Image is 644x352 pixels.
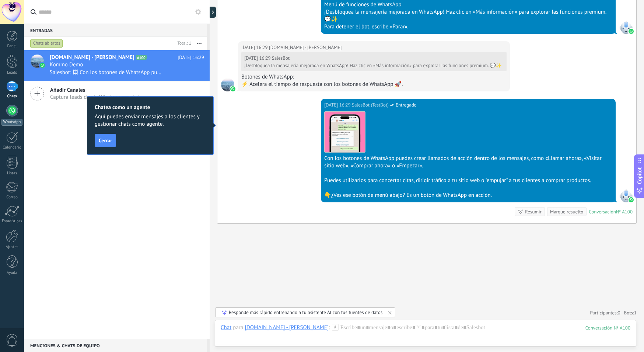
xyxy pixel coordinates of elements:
span: Añadir Canales [50,87,139,94]
span: Entregado [396,101,417,109]
div: Ayuda [1,271,23,275]
div: Puedes utilizarlos para concertar citas, dirigir tráfico a tu sitio web o "empujar" a tus cliente... [324,177,612,184]
span: isocreativity.com - Daniel Astorga [269,44,342,51]
span: [DOMAIN_NAME] - [PERSON_NAME] [50,54,134,61]
div: № A100 [616,209,633,215]
button: Más [191,37,207,50]
div: Mostrar [209,7,216,18]
span: Salesbot: 🖼 Con los botones de WhatsApp puedes crear llamados de acción dentro de los mensajes, c... [50,69,164,76]
div: 👇¿Ves ese botón de menú abajo? Es un botón de WhatsApp en acción. [324,192,612,199]
span: Aquí puedes enviar mensajes a los clientes y gestionar chats como agente. [95,113,206,128]
div: [DATE] 16:29 [324,101,352,109]
a: avataricon[DOMAIN_NAME] - [PERSON_NAME]A100[DATE] 16:29Kommo DemoSalesbot: 🖼 Con los botones de W... [24,50,210,81]
div: 100 [585,325,630,331]
div: [DATE] 16:29 [241,44,269,51]
div: Leads [1,70,23,75]
div: Conversación [589,209,616,215]
span: SalesBot [619,189,633,202]
span: 0 [618,310,620,316]
div: Botones de WhatsApp: [241,73,507,81]
div: isocreativity.com - Daniel Astorga [245,324,329,331]
div: Chats [1,94,23,99]
span: Copilot [636,167,643,184]
div: Panel [1,44,23,49]
div: Ajustes [1,245,23,250]
span: : [329,324,330,331]
div: Entradas [24,24,207,37]
div: Calendario [1,145,23,150]
span: Captura leads desde Whatsapp y más! [50,94,139,101]
span: para [233,324,243,331]
div: Responde más rápido entrenando a tu asistente AI con tus fuentes de datos [229,309,382,316]
img: waba.svg [230,86,235,91]
div: Listas [1,171,23,176]
div: ⚡ Acelera el tiempo de respuesta con los botones de WhatsApp 🚀. [241,81,507,88]
div: Chats abiertos [30,39,63,48]
img: 088560d5-b47f-41f8-a8b2-7a444895fb96 [325,112,365,152]
span: A100 [136,55,147,60]
div: ¡Desbloquea la mensajería mejorada en WhatsApp! Haz clic en «Más información» para explorar las f... [324,8,612,23]
div: Resumir [525,208,542,215]
img: waba.svg [629,197,634,202]
button: Cerrar [95,134,116,147]
div: Correo [1,195,23,200]
span: Cerrar [99,138,112,143]
h2: Chatea como un agente [95,104,206,111]
div: Total: 1 [175,40,191,47]
img: icon [40,63,45,68]
div: [DATE] 16:29 [244,55,272,61]
span: 1 [634,310,637,316]
div: Estadísticas [1,219,23,224]
div: Menú de funciones de WhatsApp [324,1,612,8]
div: WhatsApp [1,119,22,126]
div: Menciones & Chats de equipo [24,339,207,352]
span: isocreativity.com - Daniel Astorga [221,78,234,91]
span: Kommo Demo [50,61,83,69]
span: SalesBot [272,55,290,61]
span: Bots: [624,310,637,316]
span: [DATE] 16:29 [178,54,204,61]
img: waba.svg [629,29,634,34]
span: SalesBot (TestBot) [352,101,389,109]
div: Marque resuelto [550,208,583,215]
div: Para detener el bot, escribe «Parar». [324,23,612,31]
div: ¡Desbloquea la mensajería mejorada en WhatsApp! Haz clic en «Más información» para explorar las f... [244,63,502,69]
div: Con los botones de WhatsApp puedes crear llamados de acción dentro de los mensajes, como «Llamar ... [324,155,612,170]
span: SalesBot [619,21,633,34]
a: Participantes:0 [590,310,620,316]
